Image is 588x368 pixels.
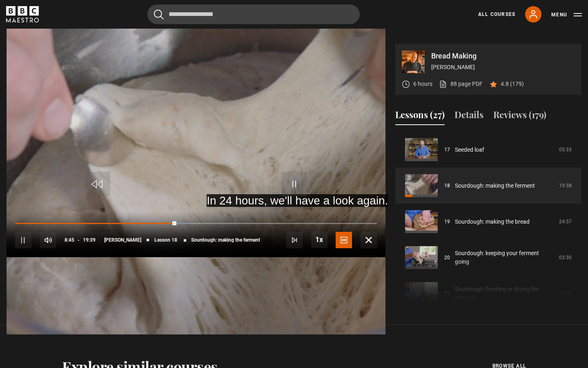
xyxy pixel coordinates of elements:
[15,232,31,248] button: Pause
[455,218,530,226] a: Sourdough: making the bread
[439,80,483,88] a: 88 page PDF
[395,108,445,125] button: Lessons (27)
[361,232,377,248] button: Fullscreen
[455,182,535,190] a: Sourdough: making the ferment
[147,4,360,24] input: Search
[336,232,352,248] button: Captions
[311,231,327,248] button: Playback Rate
[154,238,177,242] span: Lesson 18
[83,233,96,247] span: 19:39
[7,44,385,257] video-js: Video Player
[6,6,39,22] svg: BBC Maestro
[478,11,515,18] a: All Courses
[431,52,575,60] p: Bread Making
[154,9,164,20] button: Submit the search query
[65,233,74,247] span: 8:45
[455,146,484,154] a: Seeded loaf
[493,108,546,125] button: Reviews (179)
[40,232,56,248] button: Mute
[431,63,575,72] p: [PERSON_NAME]
[455,249,554,266] a: Sourdough: keeping your ferment going
[551,11,582,19] button: Toggle navigation
[191,238,260,242] span: Sourdough: making the ferment
[286,232,303,248] button: Next Lesson
[78,237,80,243] span: -
[104,238,141,242] span: [PERSON_NAME]
[15,223,377,224] div: Progress Bar
[501,80,524,88] p: 4.8 (179)
[454,108,483,125] button: Details
[413,80,432,88] p: 6 hours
